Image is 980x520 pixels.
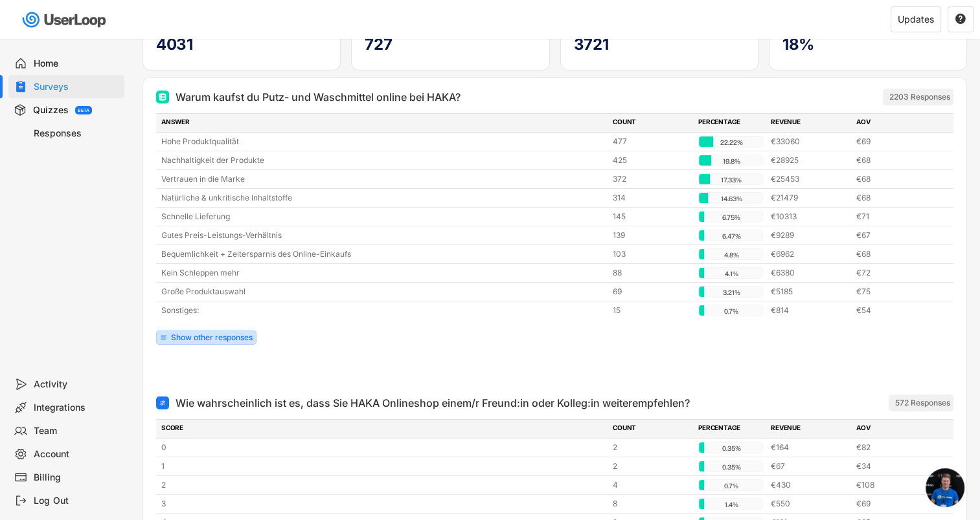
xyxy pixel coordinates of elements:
div: 3.21% [701,287,761,298]
div: 0.7% [701,480,761,492]
div: €814 [771,305,849,316]
div: 69 [613,286,690,298]
div: 145 [613,211,690,222]
div: AOV [856,423,934,435]
div: 103 [613,248,690,260]
div: €108 [856,479,934,491]
div: €68 [856,248,934,260]
div: 372 [613,173,690,185]
h5: 727 [365,35,536,54]
div: Gutes Preis-Leistungs-Verhältnis [161,230,605,241]
div: €10313 [771,211,849,222]
button:  [955,14,966,25]
div: 139 [613,230,690,241]
div: 0.35% [701,442,761,454]
div: Wie wahrscheinlich ist es, dass Sie HAKA Onlineshop einem/r Freund:in oder Kolleg:in weiterempfeh... [176,395,690,411]
text:  [955,13,966,25]
div: €550 [771,498,849,510]
div: 2 [613,442,690,453]
div: 6.75% [701,211,761,223]
div: Große Produktauswahl [161,286,605,298]
div: €6380 [771,267,849,279]
div: Bequemlichkeit + Zeitersparnis des Online-Einkaufs [161,248,605,260]
img: Number Score [159,399,166,407]
div: 88 [613,267,690,279]
div: 15 [613,305,690,316]
div: €69 [856,498,934,510]
div: 0 [161,442,605,453]
div: 2 [161,479,605,491]
div: €21479 [771,192,849,204]
div: Schnelle Lieferung [161,211,605,222]
div: Team [34,425,119,437]
div: Home [34,58,119,70]
div: €6962 [771,248,849,260]
div: Show other responses [171,334,253,341]
div: Natürliche & unkritische Inhaltstoffe [161,192,605,204]
div: 425 [613,155,690,166]
div: COUNT [613,117,690,129]
div: €68 [856,192,934,204]
div: AOV [856,117,934,129]
h5: 3721 [574,35,745,54]
div: Integrations [34,402,119,414]
div: Sonstiges: [161,305,605,316]
div: Activity [34,378,119,391]
div: 14.63% [701,193,761,204]
div: €54 [856,305,934,316]
div: €430 [771,479,849,491]
div: €72 [856,267,934,279]
div: Responses [34,127,119,140]
div: PERCENTAGE [698,423,763,435]
div: €34 [856,460,934,472]
div: 17.33% [701,174,761,186]
div: 19.8% [701,155,761,167]
div: €5185 [771,286,849,298]
div: Updates [898,15,934,24]
h5: 18% [782,35,953,54]
div: €69 [856,136,934,147]
div: Account [34,448,119,460]
div: 22.22% [701,136,761,148]
div: €75 [856,286,934,298]
div: €9289 [771,230,849,241]
div: Nachhaltigkeit der Produkte [161,155,605,166]
div: REVENUE [771,117,849,129]
div: Hohe Produktqualität [161,136,605,147]
div: €164 [771,442,849,453]
div: 8 [613,498,690,510]
div: 4 [613,479,690,491]
div: 477 [613,136,690,147]
div: COUNT [613,423,690,435]
div: 1 [161,460,605,472]
div: 2 [613,460,690,472]
div: Log Out [34,495,119,507]
div: Chat öffnen [926,468,964,507]
div: REVENUE [771,423,849,435]
div: 6.47% [701,230,761,242]
div: 4.8% [701,249,761,261]
div: 3 [161,498,605,510]
div: Kein Schleppen mehr [161,267,605,279]
div: 572 Responses [895,398,950,408]
div: SCORE [161,423,605,435]
h5: 4031 [156,35,327,54]
div: €33060 [771,136,849,147]
div: €68 [856,155,934,166]
div: 2203 Responses [889,92,950,102]
div: 314 [613,192,690,204]
div: Vertrauen in die Marke [161,173,605,185]
div: €67 [771,460,849,472]
div: 1.4% [701,499,761,510]
div: BETA [78,108,89,113]
div: PERCENTAGE [698,117,763,129]
div: Warum kaufst du Putz- und Waschmittel online bei HAKA? [176,89,461,105]
div: Surveys [34,81,119,93]
div: Quizzes [33,104,69,116]
div: 0.7% [701,305,761,317]
div: €25453 [771,173,849,185]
